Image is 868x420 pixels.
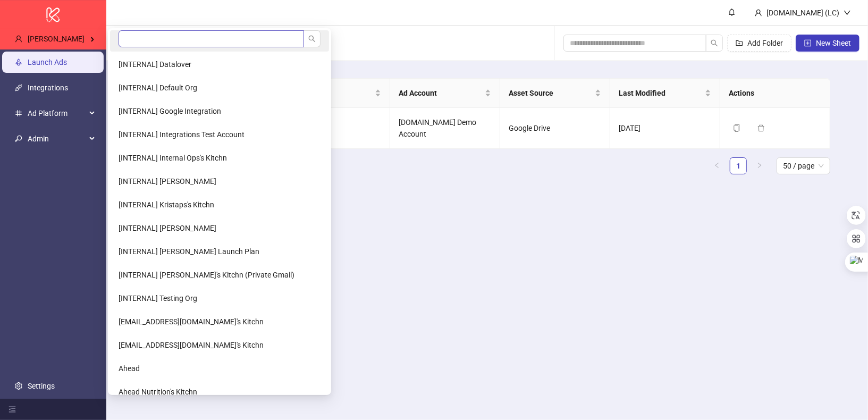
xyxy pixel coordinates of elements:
[709,157,726,174] button: left
[751,157,768,174] button: right
[747,39,783,47] span: Add Folder
[610,79,720,108] th: Last Modified
[733,124,740,132] span: copy
[15,110,22,117] span: number
[730,157,747,174] li: 1
[399,87,483,99] span: Ad Account
[720,79,830,108] th: Actions
[796,35,859,52] button: New Sheet
[730,158,746,174] a: 1
[756,162,763,169] span: right
[280,79,390,108] th: Ad Platform
[119,364,140,373] span: Ahead
[714,162,720,169] span: left
[119,247,259,256] span: [INTERNAL] [PERSON_NAME] Launch Plan
[119,200,214,209] span: [INTERNAL] Kristaps's Kitchn
[119,271,294,279] span: [INTERNAL] [PERSON_NAME]'s Kitchn (Private Gmail)
[119,294,197,303] span: [INTERNAL] Testing Org
[119,60,191,69] span: [INTERNAL] Datalover
[736,39,743,47] span: folder-add
[757,124,765,132] span: delete
[804,39,812,47] span: plus-square
[119,224,216,232] span: [INTERNAL] [PERSON_NAME]
[119,341,264,349] span: [EMAIL_ADDRESS][DOMAIN_NAME]'s Kitchn
[709,157,726,174] li: Previous Page
[711,39,718,47] span: search
[28,128,86,149] span: Admin
[500,79,610,108] th: Asset Source
[308,35,316,43] span: search
[119,130,245,139] span: [INTERNAL] Integrations Test Account
[610,108,720,149] td: [DATE]
[28,103,86,124] span: Ad Platform
[783,158,824,174] span: 50 / page
[119,107,221,115] span: [INTERNAL] Google Integration
[119,154,227,162] span: [INTERNAL] Internal Ops's Kitchn
[119,317,264,326] span: [EMAIL_ADDRESS][DOMAIN_NAME]'s Kitchn
[751,157,768,174] li: Next Page
[15,135,22,142] span: key
[119,177,216,186] span: [INTERNAL] [PERSON_NAME]
[500,108,610,149] td: Google Drive
[509,87,593,99] span: Asset Source
[390,79,500,108] th: Ad Account
[762,7,844,19] div: [DOMAIN_NAME] (LC)
[119,388,197,396] span: Ahead Nutrition's Kitchn
[777,157,830,174] div: Page Size
[119,83,197,92] span: [INTERNAL] Default Org
[28,58,67,66] a: Launch Ads
[28,83,68,92] a: Integrations
[28,382,55,390] a: Settings
[9,406,16,413] span: menu-fold
[15,35,22,43] span: user
[844,9,851,16] span: down
[728,9,736,16] span: bell
[755,9,762,16] span: user
[816,39,851,47] span: New Sheet
[619,87,703,99] span: Last Modified
[390,108,500,149] td: [DOMAIN_NAME] Demo Account
[280,108,390,149] td: Meta
[28,35,85,43] span: [PERSON_NAME]
[727,35,791,52] button: Add Folder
